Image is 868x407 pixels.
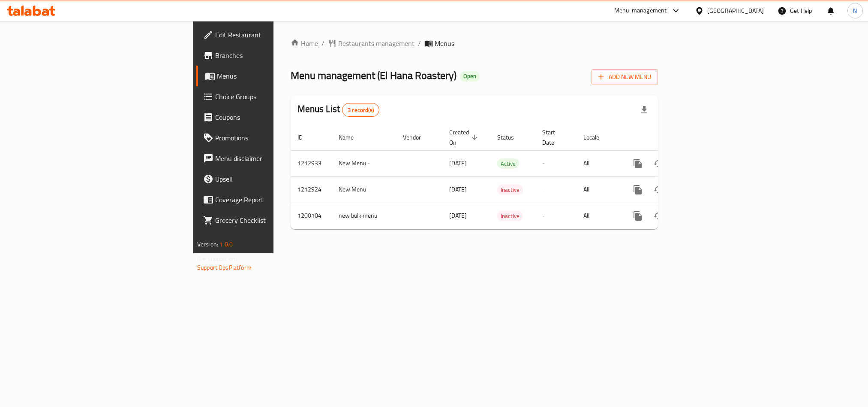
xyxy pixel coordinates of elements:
[583,132,610,143] span: Locale
[628,206,648,226] button: more
[497,211,523,221] span: Inactive
[460,73,480,80] span: Open
[497,132,525,143] span: Status
[621,125,717,151] th: Actions
[497,185,523,195] span: Inactive
[577,150,621,176] td: All
[196,169,338,189] a: Upsell
[418,38,421,49] li: /
[614,6,667,16] div: Menu-management
[542,127,566,148] span: Start Date
[628,153,648,174] button: more
[577,176,621,203] td: All
[215,91,331,102] span: Choice Groups
[217,71,331,81] span: Menus
[577,203,621,229] td: All
[215,153,331,164] span: Menu disclaimer
[628,179,648,200] button: more
[197,253,237,264] span: Get support on:
[215,30,331,40] span: Edit Restaurant
[215,112,331,122] span: Coupons
[342,106,379,114] span: 3 record(s)
[332,176,396,203] td: New Menu -
[196,45,338,66] a: Branches
[449,210,467,221] span: [DATE]
[219,239,233,250] span: 1.0.0
[196,107,338,128] a: Coupons
[291,38,658,49] nav: breadcrumb
[535,150,577,176] td: -
[215,215,331,225] span: Grocery Checklist
[196,148,338,169] a: Menu disclaimer
[196,66,338,86] a: Menus
[215,133,331,143] span: Promotions
[460,71,480,82] div: Open
[215,194,331,205] span: Coverage Report
[449,184,467,195] span: [DATE]
[328,38,414,49] a: Restaurants management
[297,103,379,117] h2: Menus List
[196,24,338,45] a: Edit Restaurant
[497,159,519,169] span: Active
[297,132,314,143] span: ID
[535,203,577,229] td: -
[196,86,338,107] a: Choice Groups
[339,132,365,143] span: Name
[291,125,717,229] table: enhanced table
[196,210,338,231] a: Grocery Checklist
[449,158,467,169] span: [DATE]
[342,103,379,117] div: Total records count
[598,72,651,82] span: Add New Menu
[449,127,480,148] span: Created On
[535,176,577,203] td: -
[403,132,432,143] span: Vendor
[648,179,669,200] button: Change Status
[648,206,669,226] button: Change Status
[332,203,396,229] td: new bulk menu
[634,100,655,120] div: Export file
[197,262,252,273] a: Support.OpsPlatform
[215,174,331,184] span: Upsell
[497,158,519,169] div: Active
[497,185,523,195] div: Inactive
[707,6,764,15] div: [GEOGRAPHIC_DATA]
[215,50,331,61] span: Branches
[592,69,658,85] button: Add New Menu
[196,189,338,210] a: Coverage Report
[291,66,457,85] span: Menu management ( El Hana Roastery )
[853,6,857,15] span: N
[435,38,454,49] span: Menus
[338,38,414,49] span: Restaurants management
[196,128,338,148] a: Promotions
[197,239,218,250] span: Version:
[648,153,669,174] button: Change Status
[332,150,396,176] td: New Menu -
